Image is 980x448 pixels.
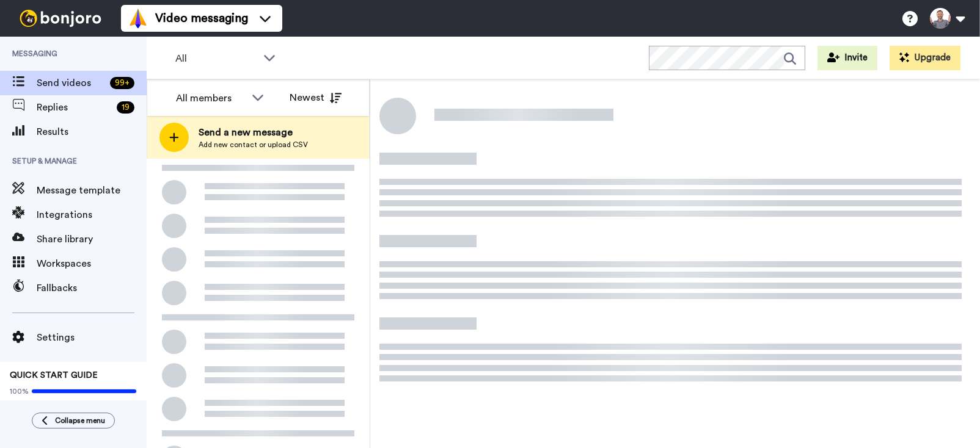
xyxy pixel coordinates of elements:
span: Integrations [37,208,147,222]
button: Upgrade [890,46,960,70]
span: Video messaging [155,10,248,27]
span: Send a new message [199,125,308,140]
img: vm-color.svg [128,9,148,28]
div: All members [176,91,246,106]
span: Message template [37,183,147,198]
span: Replies [37,100,112,115]
span: Workspaces [37,256,147,271]
span: Send videos [37,76,105,90]
span: Results [37,125,147,139]
img: bj-logo-header-white.svg [15,10,106,27]
span: Settings [37,330,147,345]
span: Collapse menu [55,416,105,425]
span: 100% [10,386,29,396]
span: All [175,51,257,66]
button: Newest [280,85,351,110]
div: 99 + [110,77,134,89]
div: 19 [117,101,134,114]
span: QUICK START GUIDE [10,371,98,380]
span: Share library [37,232,147,247]
button: Collapse menu [32,413,115,428]
span: Add new contact or upload CSV [199,140,308,150]
button: Invite [817,46,877,70]
span: Fallbacks [37,281,147,295]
